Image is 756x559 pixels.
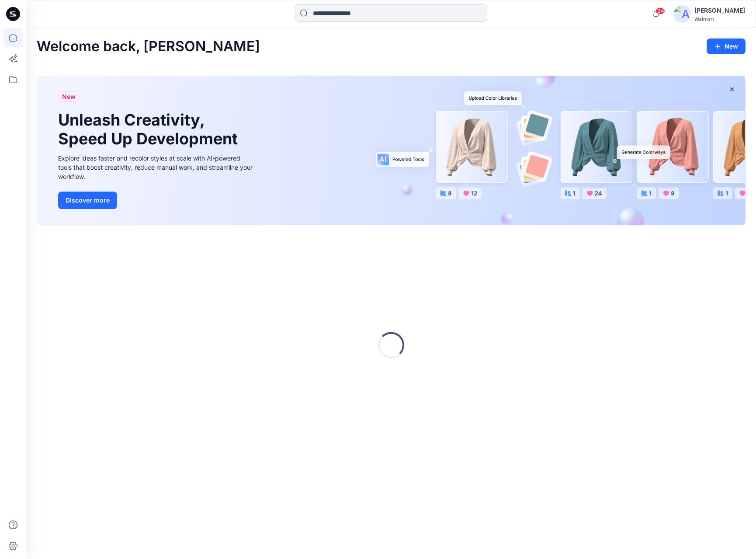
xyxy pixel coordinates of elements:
div: [PERSON_NAME] [694,5,745,16]
span: New [62,91,76,102]
h2: Welcome back, [PERSON_NAME] [37,38,260,55]
h1: Unleash Creativity, Speed Up Development [58,111,242,148]
div: Explore ideas faster and recolor styles at scale with AI-powered tools that boost creativity, red... [58,154,255,181]
button: Discover more [58,192,117,209]
span: 34 [655,7,665,14]
img: avatar [673,5,691,23]
button: New [707,38,746,54]
div: Walmart [694,16,745,22]
a: Discover more [58,192,255,209]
